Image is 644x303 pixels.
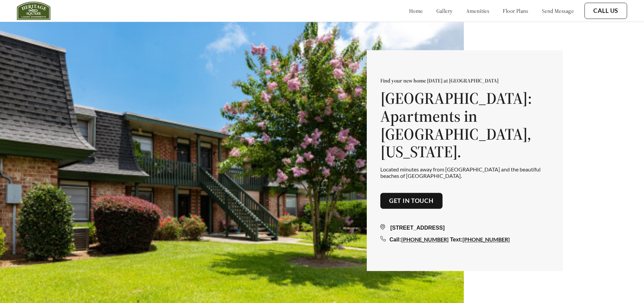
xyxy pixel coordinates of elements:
a: gallery [436,7,453,14]
a: Get in touch [389,197,434,205]
button: Call Us [585,3,627,19]
a: send message [542,7,574,14]
a: floor plans [503,7,528,14]
div: [STREET_ADDRESS] [380,224,549,232]
p: Find your new home [DATE] at [GEOGRAPHIC_DATA] [380,77,549,84]
a: amenities [466,7,490,14]
a: home [409,7,423,14]
span: Call: [389,237,401,242]
a: [PHONE_NUMBER] [401,236,449,242]
span: Text: [450,237,462,242]
a: Call Us [593,7,618,15]
p: Located minutes away from [GEOGRAPHIC_DATA] and the beautiful beaches of [GEOGRAPHIC_DATA]. [380,166,549,179]
img: Company logo [17,2,50,20]
button: Get in touch [380,193,443,209]
a: [PHONE_NUMBER] [462,236,510,242]
h1: [GEOGRAPHIC_DATA]: Apartments in [GEOGRAPHIC_DATA], [US_STATE]. [380,89,549,161]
